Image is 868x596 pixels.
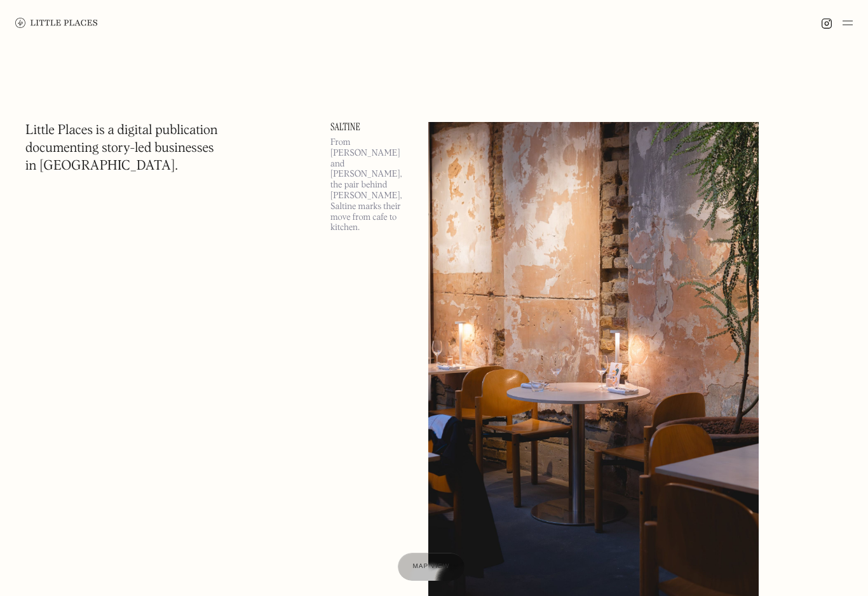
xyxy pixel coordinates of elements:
span: Map view [413,563,450,570]
h1: Little Places is a digital publication documenting story-led businesses in [GEOGRAPHIC_DATA]. [25,122,218,175]
a: Map view [398,553,465,581]
a: Saltine [330,122,413,132]
p: From [PERSON_NAME] and [PERSON_NAME], the pair behind [PERSON_NAME], Saltine marks their move fro... [330,137,413,233]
